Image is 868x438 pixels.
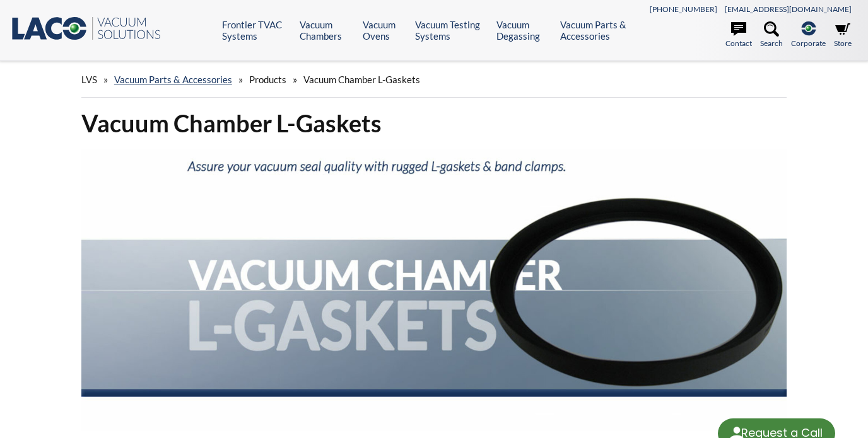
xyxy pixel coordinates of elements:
a: Vacuum Parts & Accessories [114,74,232,85]
a: Vacuum Degassing [496,19,551,42]
img: Header showing L-Gasket [81,149,787,430]
a: Vacuum Testing Systems [415,19,486,42]
span: Corporate [791,37,826,49]
a: [EMAIL_ADDRESS][DOMAIN_NAME] [725,4,852,14]
span: Products [249,74,286,85]
a: Vacuum Parts & Accessories [560,19,643,42]
a: [PHONE_NUMBER] [650,4,717,14]
div: » » » [81,62,787,98]
a: Search [760,21,783,49]
a: Contact [725,21,752,49]
a: Store [834,21,852,49]
a: Vacuum Ovens [363,19,406,42]
a: Frontier TVAC Systems [222,19,290,42]
h1: Vacuum Chamber L-Gaskets [81,108,787,139]
a: Vacuum Chambers [300,19,353,42]
span: Vacuum Chamber L-Gaskets [303,74,420,85]
span: LVS [81,74,97,85]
